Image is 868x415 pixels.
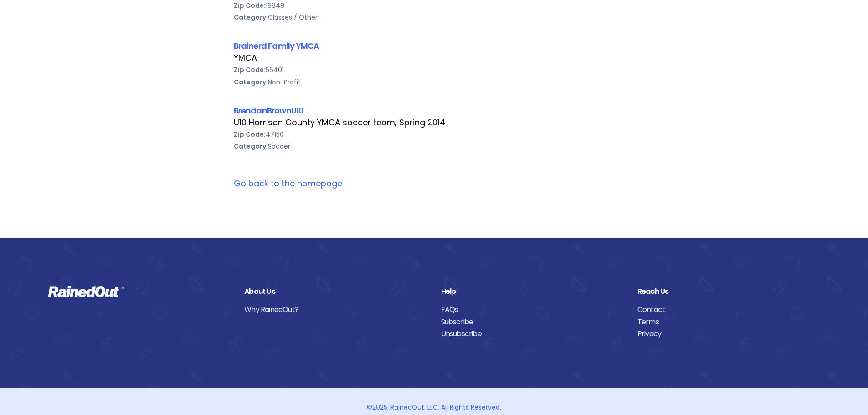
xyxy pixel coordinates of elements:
b: Category: [234,142,268,151]
b: Category: [234,13,268,22]
div: Reach Us [637,286,820,297]
b: Zip Code: [234,65,266,74]
div: 47150 [234,128,635,140]
a: Subscribe [441,316,624,328]
b: Zip Code: [234,1,266,10]
div: 56401 [234,64,635,76]
div: YMCA [234,52,635,64]
a: Go back to the homepage [234,178,342,189]
a: Unsubscribe [441,328,624,340]
a: Contact [637,304,820,316]
a: Brainerd Family YMCA [234,40,319,51]
a: Terms [637,316,820,328]
a: FAQs [441,304,624,316]
div: Classes / Other [234,11,635,23]
div: Soccer [234,140,635,152]
b: Category: [234,77,268,87]
b: Zip Code: [234,130,266,139]
div: About Us [244,286,427,297]
div: Non-Profit [234,76,635,88]
a: BrendanBrownU10 [234,105,304,116]
div: U10 Harrison County YMCA soccer team, Spring 2014 [234,117,635,128]
div: Help [441,286,624,297]
div: Brainerd Family YMCA [234,40,635,52]
a: Privacy [637,328,820,340]
a: Why RainedOut? [244,304,427,316]
div: BrendanBrownU10 [234,104,635,117]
